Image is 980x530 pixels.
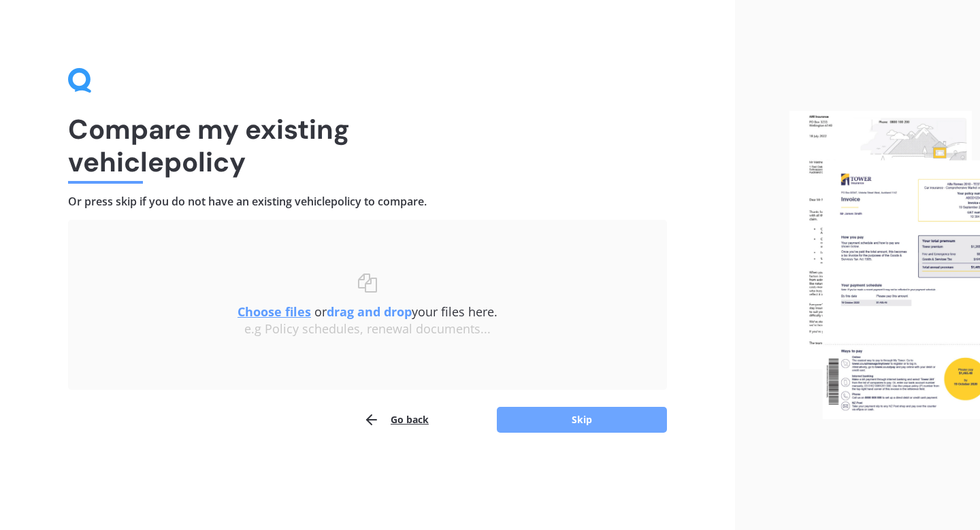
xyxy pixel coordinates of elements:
span: or your files here. [238,303,497,320]
h4: Or press skip if you do not have an existing vehicle policy to compare. [68,195,667,209]
h1: Compare my existing vehicle policy [68,113,667,178]
div: e.g Policy schedules, renewal documents... [95,322,640,337]
b: drag and drop [327,303,412,320]
u: Choose files [238,303,311,320]
button: Skip [497,407,667,433]
img: files.webp [789,111,980,418]
button: Go back [363,406,429,433]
